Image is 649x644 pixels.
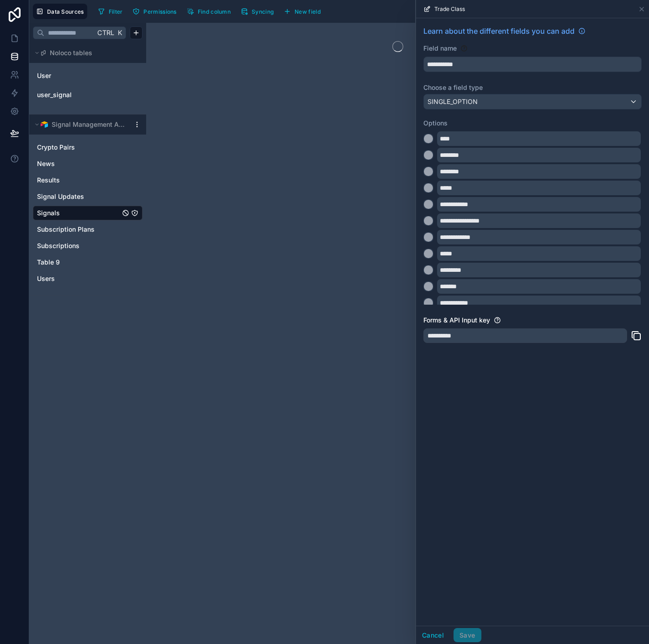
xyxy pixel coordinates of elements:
[96,27,115,38] span: Ctrl
[37,192,120,201] a: Signal Updates
[37,71,51,80] span: User
[37,208,60,218] span: Signals
[423,44,457,53] label: Field name
[423,94,642,109] button: SINGLE_OPTION
[33,239,142,253] div: Subscriptions
[423,26,575,36] span: Learn about the different fields you can add
[37,258,120,267] a: Table 9
[416,628,450,643] button: Cancel
[237,5,277,18] button: Syncing
[37,90,111,99] a: user_signal
[33,156,142,171] div: News
[37,274,55,283] span: Users
[37,225,120,234] a: Subscription Plans
[33,173,142,187] div: Results
[37,241,79,250] span: Subscriptions
[47,8,84,15] span: Data Sources
[37,176,60,185] span: Results
[37,274,120,283] a: Users
[423,316,490,325] label: Forms & API Input key
[52,120,126,129] span: Signal Management App
[252,8,274,15] span: Syncing
[37,176,120,185] a: Results
[129,5,183,18] a: Permissions
[37,143,120,152] a: Crypto Pairs
[33,189,142,204] div: Signal Updates
[143,8,176,15] span: Permissions
[33,88,142,102] div: user_signal
[41,121,48,128] img: Airtable Logo
[184,5,234,18] button: Find column
[37,208,120,218] a: Signals
[33,4,87,19] button: Data Sources
[37,90,72,99] span: user_signal
[423,83,642,92] label: Choose a field type
[33,118,130,131] button: Airtable LogoSignal Management App
[280,5,324,18] button: New field
[423,26,586,36] a: Learn about the different fields you can add
[33,68,142,83] div: User
[109,8,123,15] span: Filter
[33,47,137,59] button: Noloco tables
[37,225,95,234] span: Subscription Plans
[33,206,142,220] div: Signals
[33,255,142,270] div: Table 9
[37,143,75,152] span: Crypto Pairs
[33,140,142,155] div: Crypto Pairs
[33,271,142,286] div: Users
[37,258,60,267] span: Table 9
[295,8,321,15] span: New field
[33,222,142,237] div: Subscription Plans
[198,8,231,15] span: Find column
[427,97,478,106] span: SINGLE_OPTION
[37,241,120,250] a: Subscriptions
[37,71,111,80] a: User
[129,5,179,18] button: Permissions
[37,159,55,168] span: News
[434,5,465,13] span: Trade Class
[95,5,126,18] button: Filter
[37,192,84,201] span: Signal Updates
[423,119,642,128] label: Options
[116,30,123,36] span: K
[237,5,280,18] a: Syncing
[50,48,92,57] span: Noloco tables
[37,159,120,168] a: News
